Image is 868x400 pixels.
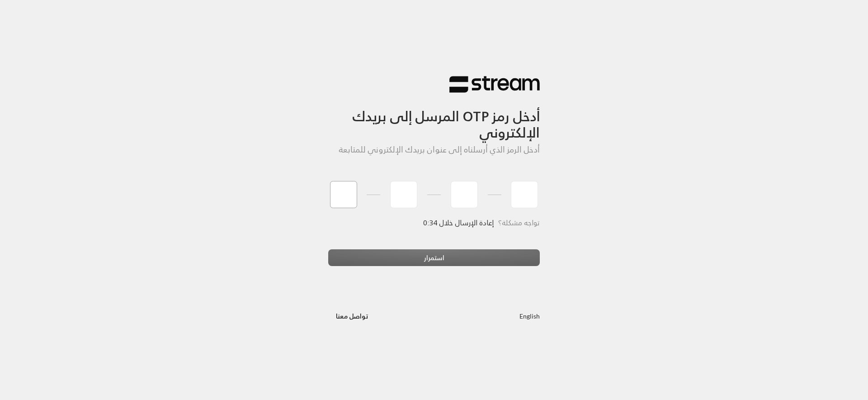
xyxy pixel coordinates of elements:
[328,307,376,324] button: تواصل معنا
[328,145,540,155] h5: أدخل الرمز الذي أرسلناه إلى عنوان بريدك الإلكتروني للمتابعة
[449,76,540,93] img: Stream Logo
[424,216,494,229] span: إعادة الإرسال خلال 0:34
[498,216,540,229] span: تواجه مشكلة؟
[519,307,540,324] a: English
[328,310,376,322] a: تواصل معنا
[328,93,540,141] h3: أدخل رمز OTP المرسل إلى بريدك الإلكتروني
